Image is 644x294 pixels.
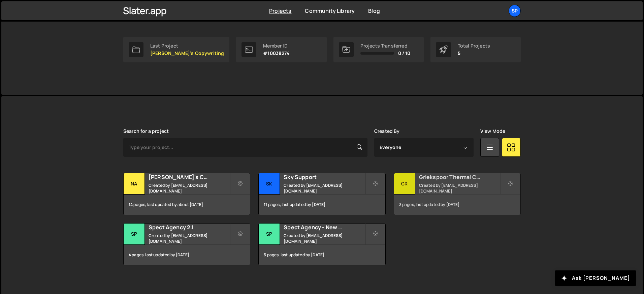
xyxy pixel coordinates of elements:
div: Sp [124,224,145,245]
div: 11 pages, last updated by [DATE] [259,195,385,215]
small: Created by [EMAIL_ADDRESS][DOMAIN_NAME] [149,182,230,194]
a: Community Library [305,7,355,14]
a: Na [PERSON_NAME]'s Copywriting Created by [EMAIL_ADDRESS][DOMAIN_NAME] 14 pages, last updated by ... [123,173,250,215]
small: Created by [EMAIL_ADDRESS][DOMAIN_NAME] [284,182,365,194]
a: Sk Sky Support Created by [EMAIL_ADDRESS][DOMAIN_NAME] 11 pages, last updated by [DATE] [258,173,385,215]
a: Projects [269,7,291,14]
button: Ask [PERSON_NAME] [555,270,636,286]
small: Created by [EMAIL_ADDRESS][DOMAIN_NAME] [419,182,500,194]
span: 0 / 10 [398,51,411,56]
div: Last Project [150,43,224,49]
div: 3 pages, last updated by [DATE] [394,195,520,215]
small: Created by [EMAIL_ADDRESS][DOMAIN_NAME] [284,233,365,244]
a: Sp [509,5,521,17]
label: Created By [374,128,400,134]
label: View Mode [480,128,505,134]
div: Total Projects [458,43,490,49]
p: 5 [458,51,490,56]
a: Blog [368,7,380,14]
div: 14 pages, last updated by about [DATE] [124,195,250,215]
small: Created by [EMAIL_ADDRESS][DOMAIN_NAME] [149,233,230,244]
div: Member ID [263,43,289,49]
a: Sp Spect Agency 2.1 Created by [EMAIL_ADDRESS][DOMAIN_NAME] 4 pages, last updated by [DATE] [123,223,250,265]
div: Gr [394,173,415,195]
div: Sk [259,173,280,195]
h2: Spect Agency - New Site [284,224,365,231]
a: Sp Spect Agency - New Site Created by [EMAIL_ADDRESS][DOMAIN_NAME] 5 pages, last updated by [DATE] [258,223,385,265]
h2: Spect Agency 2.1 [149,224,230,231]
p: [PERSON_NAME]'s Copywriting [150,51,224,56]
h2: Sky Support [284,173,365,181]
div: 4 pages, last updated by [DATE] [124,245,250,265]
p: #10038274 [263,51,289,56]
input: Type your project... [123,138,367,157]
h2: [PERSON_NAME]'s Copywriting [149,173,230,181]
label: Search for a project [123,128,169,134]
div: Projects Transferred [360,43,411,49]
a: Gr Griekspoor Thermal Coatings Created by [EMAIL_ADDRESS][DOMAIN_NAME] 3 pages, last updated by [... [394,173,521,215]
div: Na [124,173,145,195]
div: 5 pages, last updated by [DATE] [259,245,385,265]
div: Sp [259,224,280,245]
h2: Griekspoor Thermal Coatings [419,173,500,181]
a: Last Project [PERSON_NAME]'s Copywriting [123,37,229,62]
